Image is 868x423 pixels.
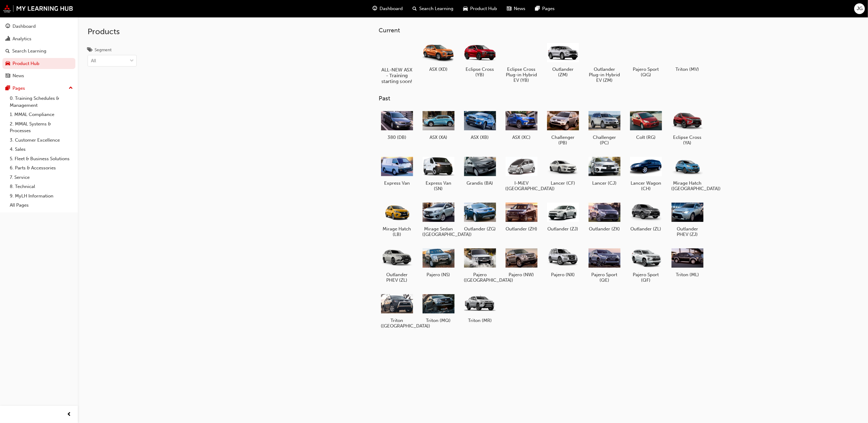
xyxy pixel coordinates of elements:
[462,199,498,234] a: Outlander (ZG)
[420,199,457,240] a: Mirage Sedan ([GEOGRAPHIC_DATA])
[507,5,512,13] span: news-icon
[506,135,538,140] h5: ASX (XC)
[2,83,75,94] button: Pages
[464,135,496,140] h5: ASX (XB)
[630,226,662,232] h5: Outlander (ZL)
[630,67,662,78] h5: Pajero Sport (QG)
[69,84,73,92] span: up-icon
[628,199,664,234] a: Outlander (ZL)
[91,57,96,64] div: All
[470,5,497,12] span: Product Hub
[7,191,75,201] a: 9. MyLH Information
[547,67,579,78] h5: Outlander (ZM)
[630,135,662,140] h5: Colt (RG)
[373,5,377,13] span: guage-icon
[545,199,581,234] a: Outlander (ZJ)
[413,5,417,13] span: search-icon
[506,272,538,277] h5: Pajero (NW)
[547,226,579,232] h5: Outlander (ZJ)
[423,135,455,140] h5: ASX (XA)
[586,107,623,148] a: Challenger (PC)
[459,2,502,15] a: car-iconProduct Hub
[95,47,112,53] div: Segment
[514,5,526,12] span: News
[672,226,704,237] h5: Outlander PHEV (ZJ)
[130,57,134,65] span: down-icon
[857,5,863,12] span: JG
[462,290,498,326] a: Triton (MR)
[7,201,75,210] a: All Pages
[3,5,73,13] img: mmal
[7,119,75,136] a: 2. MMAL Systems & Processes
[669,199,706,240] a: Outlander PHEV (ZJ)
[589,180,621,186] h5: Lancer (CJ)
[13,23,36,30] div: Dashboard
[463,5,468,13] span: car-icon
[545,153,581,188] a: Lancer (CF)
[7,110,75,119] a: 1. MMAL Compliance
[462,244,498,285] a: Pajero ([GEOGRAPHIC_DATA])
[420,5,454,12] span: Search Learning
[420,39,457,74] a: ASX (XD)
[379,27,725,34] h3: Current
[669,244,706,280] a: Triton (ML)
[503,153,540,194] a: I-MiEV ([GEOGRAPHIC_DATA])
[502,2,531,15] a: news-iconNews
[5,61,10,67] span: car-icon
[379,153,415,188] a: Express Van
[381,226,413,237] h5: Mirage Hatch (LB)
[5,24,10,29] span: guage-icon
[669,107,706,148] a: Eclipse Cross (YA)
[420,153,457,194] a: Express Van (SN)
[542,5,555,12] span: Pages
[464,318,496,323] h5: Triton (MR)
[672,135,704,146] h5: Eclipse Cross (YA)
[464,67,496,78] h5: Eclipse Cross (YB)
[462,107,498,143] a: ASX (XB)
[379,244,415,285] a: Outlander PHEV (ZL)
[381,272,413,283] h5: Outlander PHEV (ZL)
[669,39,706,74] a: Triton (MV)
[503,39,540,85] a: Eclipse Cross Plug-in Hybrid EV (YB)
[628,107,664,143] a: Colt (RG)
[381,180,413,186] h5: Express Van
[423,180,455,191] h5: Express Van (SN)
[630,180,662,191] h5: Lancer Wagon (CH)
[464,180,496,186] h5: Grandis (BA)
[7,173,75,182] a: 7. Service
[380,67,414,84] h5: ALL-NEW ASX - Training starting soon!
[545,244,581,280] a: Pajero (NX)
[462,39,498,80] a: Eclipse Cross (YB)
[628,153,664,194] a: Lancer Wagon (CH)
[586,39,623,85] a: Outlander Plug-in Hybrid EV (ZM)
[669,153,706,194] a: Mirage Hatch ([GEOGRAPHIC_DATA])
[5,36,10,42] span: chart-icon
[503,244,540,280] a: Pajero (NW)
[545,107,581,148] a: Challenger (PB)
[381,135,413,140] h5: 380 (DB)
[535,5,540,13] span: pages-icon
[589,226,621,232] h5: Outlander (ZK)
[423,318,455,323] h5: Triton (MQ)
[5,73,10,79] span: news-icon
[2,20,75,83] button: DashboardAnalyticsSearch LearningProduct HubNews
[589,67,621,83] h5: Outlander Plug-in Hybrid EV (ZM)
[13,35,31,42] div: Analytics
[672,67,704,72] h5: Triton (MV)
[672,180,704,191] h5: Mirage Hatch ([GEOGRAPHIC_DATA])
[381,318,413,329] h5: Triton ([GEOGRAPHIC_DATA])
[7,182,75,191] a: 8. Technical
[672,272,704,277] h5: Triton (ML)
[586,199,623,234] a: Outlander (ZK)
[589,135,621,146] h5: Challenger (PC)
[531,2,560,15] a: pages-iconPages
[88,48,92,53] span: tags-icon
[462,153,498,188] a: Grandis (BA)
[506,180,538,191] h5: I-MiEV ([GEOGRAPHIC_DATA])
[506,67,538,83] h5: Eclipse Cross Plug-in Hybrid EV (YB)
[408,2,459,15] a: search-iconSearch Learning
[547,180,579,186] h5: Lancer (CF)
[379,107,415,143] a: 380 (DB)
[2,70,75,81] a: News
